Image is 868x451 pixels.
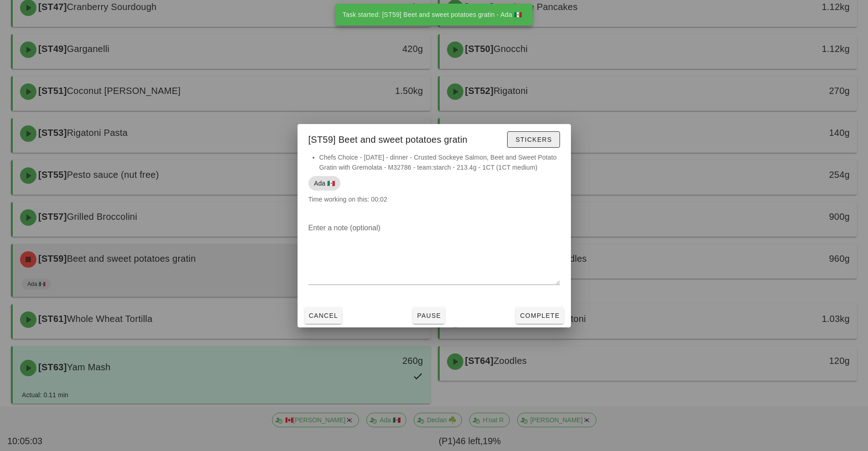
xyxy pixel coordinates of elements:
[298,124,571,152] div: [ST59] Beet and sweet potatoes gratin
[413,307,445,324] button: Pause
[319,152,560,172] li: Chefs Choice - [DATE] - dinner - Crusted Sockeye Salmon, Beet and Sweet Potato Gratin with Gremol...
[308,312,339,319] span: Cancel
[519,312,560,319] span: Complete
[516,307,563,324] button: Complete
[416,312,441,319] span: Pause
[314,176,335,191] span: Ada 🇲🇽
[305,307,342,324] button: Cancel
[298,152,571,213] div: Time working on this: 00:02
[335,4,529,26] div: Task started: [ST59] Beet and sweet potatoes gratin - Ada 🇲🇽
[507,131,560,148] button: Stickers
[515,136,552,143] span: Stickers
